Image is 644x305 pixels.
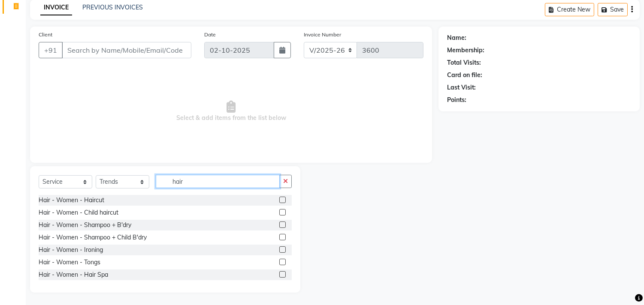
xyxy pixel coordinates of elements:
[447,71,482,80] div: Card on file:
[447,83,476,92] div: Last Visit:
[39,208,118,217] div: Hair - Women - Child haircut
[39,233,147,242] div: Hair - Women - Shampoo + Child B'dry
[39,42,63,58] button: +91
[62,42,191,58] input: Search by Name/Mobile/Email/Code
[39,245,103,254] div: Hair - Women - Ironing
[39,69,423,154] span: Select & add items from the list below
[39,270,108,279] div: Hair - Women - Hair Spa
[447,58,481,67] div: Total Visits:
[39,258,100,267] div: Hair - Women - Tongs
[204,31,216,39] label: Date
[39,221,131,230] div: Hair - Women - Shampoo + B'dry
[545,3,594,16] button: Create New
[447,33,466,42] div: Name:
[156,175,280,188] input: Search or Scan
[304,31,341,39] label: Invoice Number
[82,3,143,11] a: PREVIOUS INVOICES
[598,3,628,16] button: Save
[447,96,466,105] div: Points:
[39,31,52,39] label: Client
[447,46,484,55] div: Membership:
[39,196,104,205] div: Hair - Women - Haircut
